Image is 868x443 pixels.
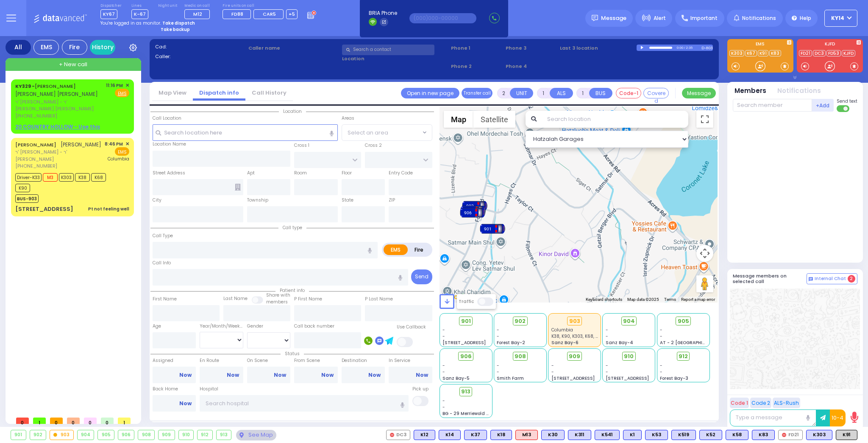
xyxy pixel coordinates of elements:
label: Location [342,55,448,62]
label: Street Address [153,170,185,177]
button: Covered [643,88,669,98]
div: K53 [645,430,668,440]
a: Now [179,371,192,379]
span: Driver-K33 [15,173,42,182]
div: 2:35 [686,43,693,53]
input: Search location [542,111,688,128]
span: M3 [43,173,58,182]
label: En Route [200,357,243,364]
gmp-advanced-marker: 906 [466,206,479,219]
button: KY14 [824,10,857,27]
a: FD21 [799,50,812,56]
span: K-67 [131,9,148,19]
span: ר' [PERSON_NAME] - ר' [PERSON_NAME] [PERSON_NAME] [15,98,103,112]
button: Send [411,269,432,284]
div: BLS [699,430,722,440]
div: 902 [30,430,46,440]
div: 903 [567,317,582,326]
span: Important [690,14,718,22]
div: K1 [623,430,642,440]
button: ALS [550,88,573,98]
span: BG - 29 Merriewold S. [442,410,490,417]
span: 0 [16,418,29,424]
span: 910 [624,352,634,361]
label: City [153,197,161,204]
a: Now [179,400,192,407]
div: BLS [645,430,668,440]
div: DC3 [386,430,410,440]
div: 908 [138,430,154,440]
a: Open this area in Google Maps (opens a new window) [442,292,470,303]
div: 902 [462,199,487,212]
a: Now [321,371,334,379]
div: K30 [541,430,565,440]
button: Code 1 [730,398,749,408]
div: K52 [699,430,722,440]
div: BLS [414,430,435,440]
span: [PERSON_NAME] [61,141,101,148]
button: ALS-Rush [773,398,800,408]
span: 0 [67,418,80,424]
span: BUS-903 [15,194,39,203]
div: BLS [595,430,620,440]
span: Phone 3 [506,45,557,52]
label: Call Type [153,233,173,239]
span: Internal Chat [815,276,846,282]
div: Year/Month/Week/Day [200,323,243,330]
span: Help [800,14,811,22]
div: K14 [439,430,461,440]
span: Smith Farm [497,375,524,381]
span: 0 [50,418,63,424]
span: Select an area [348,129,388,137]
button: Internal Chat 2 [807,273,857,284]
div: BLS [726,430,748,440]
span: Message [601,14,626,22]
div: 901 [480,222,505,235]
span: 1 [118,418,131,424]
span: - [660,327,662,333]
a: KJFD [842,50,855,56]
a: Map View [152,89,193,97]
div: K91 [836,430,857,440]
label: Apt [247,170,255,177]
span: [STREET_ADDRESS] [606,375,649,381]
a: K303 [729,50,744,56]
span: Notifications [742,14,776,22]
div: 913 [217,430,231,440]
label: P Last Name [365,296,393,303]
a: [PERSON_NAME] [15,141,56,148]
label: Call Location [153,115,181,122]
span: Sanz Bay-6 [551,339,579,346]
div: EMS [33,40,59,55]
span: BRIA Phone [369,9,397,17]
span: 902 [515,317,526,325]
label: Traffic [459,298,474,305]
label: State [342,197,353,204]
label: Caller name [248,45,339,52]
button: Map camera controls [696,245,713,262]
button: UNIT [510,88,533,98]
label: In Service [389,357,432,364]
label: Cad: [155,43,246,50]
label: Pick up [412,386,428,393]
a: FD53 [826,50,841,56]
img: message.svg [592,15,598,21]
span: You're logged in as monitor. [100,20,161,26]
u: 20 COUNTRY HOLLOW - Use this [15,123,100,130]
div: BLS [623,430,642,440]
label: Floor [342,170,352,177]
input: Search a contact [342,45,434,55]
label: Hospital [200,386,218,393]
span: K38, K90, K303, K68, K33, M3 [551,333,612,339]
span: Columbia [108,156,129,162]
span: Phone 1 [451,45,503,52]
button: Drag Pegman onto the map to open Street View [696,275,713,292]
a: Dispatch info [193,89,245,97]
button: 10-4 [830,409,846,426]
span: Forest Bay-2 [497,339,525,346]
span: 11:16 PM [106,82,123,89]
strong: Take dispatch [162,20,195,26]
div: BLS [752,430,775,440]
span: KY67 [100,9,117,19]
div: 910 [179,430,194,440]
